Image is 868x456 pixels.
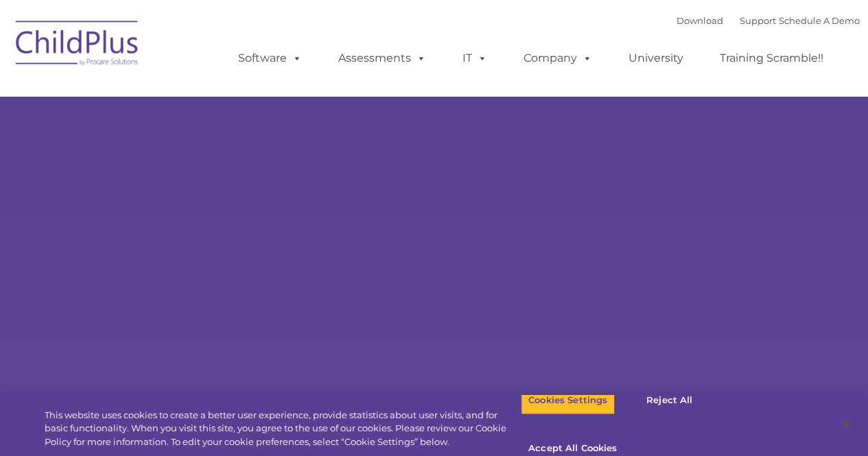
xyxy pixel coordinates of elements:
div: This website uses cookies to create a better user experience, provide statistics about user visit... [45,409,521,449]
a: Download [677,15,723,26]
a: Support [740,15,776,26]
button: Cookies Settings [521,386,615,415]
button: Close [831,409,861,440]
a: Assessments [325,45,440,72]
a: Company [510,45,606,72]
a: Schedule A Demo [779,15,860,26]
a: IT [449,45,501,72]
a: Software [224,45,316,72]
a: University [615,45,697,72]
a: Training Scramble!! [706,45,837,72]
button: Reject All [626,386,712,415]
img: ChildPlus by Procare Solutions [9,11,146,80]
font: | [677,15,860,26]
